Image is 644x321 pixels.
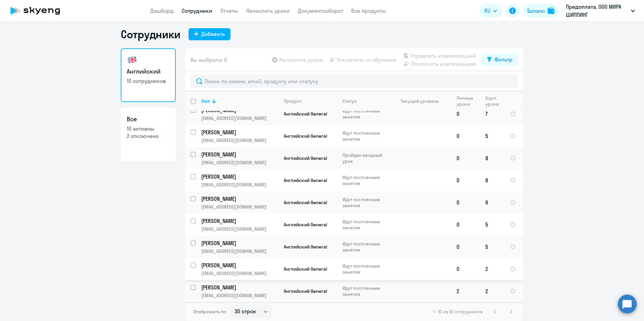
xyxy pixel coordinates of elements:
p: Идут постоянные занятия [342,219,388,231]
div: Имя [201,98,278,104]
p: 10 активны [127,125,170,132]
p: Идут постоянные занятия [342,196,388,209]
input: Поиск по имени, email, продукту или статусу [191,75,518,88]
p: [PERSON_NAME] [201,173,277,180]
p: [PERSON_NAME] [201,129,277,136]
span: Английский General [284,155,327,161]
p: [EMAIL_ADDRESS][DOMAIN_NAME] [201,226,278,232]
div: Имя [201,98,210,104]
div: Личные уроки [457,95,475,107]
a: Отчеты [220,7,238,14]
p: 10 сотрудников [127,77,170,85]
td: 0 [451,125,480,147]
td: 2 [451,280,480,302]
div: Продукт [284,98,302,104]
td: 0 [451,214,480,236]
p: Идут постоянные занятия [342,263,388,275]
p: Пройден вводный урок [342,152,388,164]
button: Балансbalance [523,4,558,17]
a: Сотрудники [182,7,212,14]
span: Английский General [284,133,327,139]
div: Корп. уроки [485,95,500,107]
a: Документооборот [298,7,343,14]
span: Английский General [284,222,327,228]
div: Баланс [527,7,545,15]
p: [PERSON_NAME] [201,284,277,291]
img: balance [548,7,554,14]
p: [EMAIL_ADDRESS][DOMAIN_NAME] [201,292,278,299]
span: Отображать по: [193,309,227,315]
span: Английский General [284,111,327,117]
p: [EMAIL_ADDRESS][DOMAIN_NAME] [201,115,278,121]
h1: Сотрудники [121,28,180,41]
div: Текущий уровень [400,98,439,104]
a: [PERSON_NAME] [201,262,278,269]
img: english [127,54,138,65]
p: [PERSON_NAME] [201,262,277,269]
button: Фильтр [482,54,518,66]
td: 0 [451,191,480,214]
p: [EMAIL_ADDRESS][DOMAIN_NAME] [201,248,278,254]
button: RU [480,4,502,17]
span: 1 - 10 из 10 сотрудников [433,309,483,315]
p: Идут постоянные занятия [342,174,388,186]
p: [EMAIL_ADDRESS][DOMAIN_NAME] [201,270,278,276]
p: [EMAIL_ADDRESS][DOMAIN_NAME] [201,137,278,143]
div: Добавить [201,30,225,38]
td: 0 [451,147,480,169]
button: Добавить [189,28,230,40]
a: Все10 активны2 отключено [121,107,176,161]
span: Вы выбрали: 0 [191,56,227,64]
td: 5 [480,236,504,258]
div: Статус [342,98,388,104]
p: [EMAIL_ADDRESS][DOMAIN_NAME] [201,159,278,166]
td: 2 [480,280,504,302]
h3: Все [127,115,170,124]
td: 2 [480,258,504,280]
td: 0 [451,103,480,125]
p: Идут постоянные занятия [342,285,388,297]
p: [EMAIL_ADDRESS][DOMAIN_NAME] [201,182,278,188]
p: Идут постоянные занятия [342,108,388,120]
p: Идут постоянные занятия [342,241,388,253]
a: [PERSON_NAME] [201,217,278,225]
div: Статус [342,98,357,104]
td: 5 [480,214,504,236]
div: Корп. уроки [485,95,504,107]
p: Предоплата, ООО МИРА ШИППИНГ [566,3,628,19]
p: [PERSON_NAME] [201,151,277,158]
span: Английский General [284,244,327,250]
p: [PERSON_NAME] [201,239,277,247]
span: RU [484,7,490,15]
p: [EMAIL_ADDRESS][DOMAIN_NAME] [201,204,278,210]
div: Фильтр [494,55,513,63]
a: Все продукты [351,7,386,14]
span: Английский General [284,199,327,205]
p: [PERSON_NAME] [201,217,277,225]
div: Текущий уровень [394,98,451,104]
a: Начислить уроки [246,7,290,14]
td: 0 [451,258,480,280]
a: Дашборд [150,7,174,14]
a: [PERSON_NAME] [201,173,278,180]
td: 8 [480,147,504,169]
p: Идут постоянные занятия [342,130,388,142]
td: 6 [480,191,504,214]
td: 8 [480,169,504,191]
p: [PERSON_NAME] [201,195,277,202]
a: [PERSON_NAME] [201,284,278,291]
a: [PERSON_NAME] [201,129,278,136]
a: [PERSON_NAME] [201,239,278,247]
span: Английский General [284,177,327,183]
a: Английский10 сотрудников [121,48,176,102]
h3: Английский [127,67,170,76]
div: Продукт [284,98,337,104]
td: 0 [451,236,480,258]
div: Личные уроки [457,95,480,107]
button: Предоплата, ООО МИРА ШИППИНГ [562,3,638,19]
td: 5 [480,125,504,147]
a: [PERSON_NAME] [201,195,278,202]
span: Английский General [284,266,327,272]
td: 0 [451,169,480,191]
